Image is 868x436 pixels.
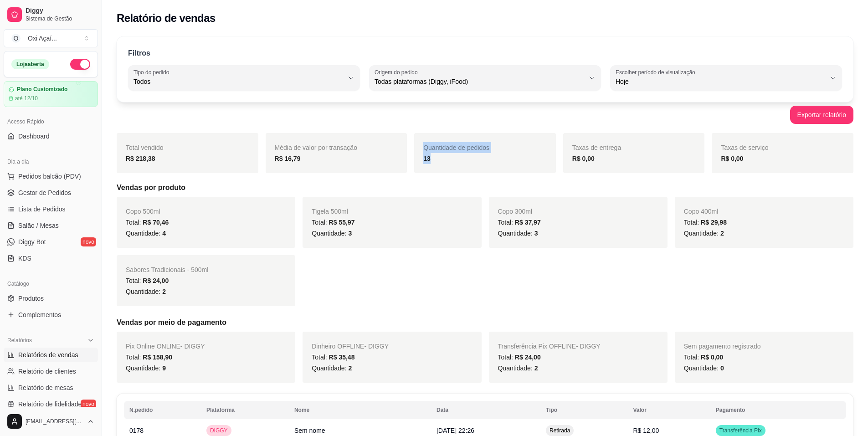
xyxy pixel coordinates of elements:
span: Produtos [18,294,44,303]
span: Relatório de clientes [18,367,76,376]
span: Total: [684,219,727,226]
label: Escolher período de visualização [616,68,698,76]
article: até 12/10 [15,95,38,102]
article: Plano Customizado [17,86,67,93]
span: 3 [534,230,538,237]
span: 4 [162,230,166,237]
div: Acesso Rápido [4,114,98,129]
span: Relatório de fidelidade [18,400,82,409]
span: Copo 300ml [498,208,533,215]
span: 0178 [129,427,144,434]
th: Tipo [540,401,627,419]
a: Relatório de clientes [4,364,98,379]
h5: Vendas por produto [117,182,853,193]
button: Escolher período de visualizaçãoHoje [610,65,842,91]
span: R$ 0,00 [701,354,723,361]
a: Complementos [4,308,98,322]
div: Loja aberta [11,59,49,69]
span: Quantidade: [126,288,166,295]
span: Sem pagamento registrado [684,343,761,350]
span: R$ 12,00 [633,427,659,434]
span: R$ 55,97 [329,219,355,226]
a: Diggy Botnovo [4,235,98,249]
span: Total vendido [126,144,164,151]
span: R$ 24,00 [143,277,169,284]
th: Data [431,401,540,419]
span: Tigela 500ml [312,208,348,215]
span: Dinheiro OFFLINE - DIGGY [312,343,389,350]
span: [DATE] 22:26 [437,427,474,434]
button: Select a team [4,29,98,47]
strong: R$ 218,38 [126,155,155,162]
label: Tipo do pedido [134,68,172,76]
span: [EMAIL_ADDRESS][DOMAIN_NAME] [26,418,83,425]
div: Catálogo [4,277,98,291]
a: Produtos [4,291,98,306]
span: 2 [720,230,724,237]
button: Pedidos balcão (PDV) [4,169,98,184]
span: DIGGY [208,427,230,434]
span: Total: [684,354,723,361]
a: Relatórios de vendas [4,348,98,362]
h2: Relatório de vendas [117,11,216,26]
span: Sabores Tradicionais - 500ml [126,266,208,273]
span: Todas plataformas (Diggy, iFood) [375,77,585,86]
a: DiggySistema de Gestão [4,4,98,26]
th: N.pedido [124,401,201,419]
span: Todos [134,77,344,86]
span: Total: [498,219,541,226]
span: Total: [126,354,172,361]
th: Plataforma [201,401,289,419]
span: Quantidade: [498,364,538,372]
span: R$ 70,46 [143,219,169,226]
strong: R$ 16,79 [275,155,301,162]
span: 2 [534,364,538,372]
span: Quantidade: [126,230,166,237]
span: Complementos [18,310,61,319]
span: Transferência Pix OFFLINE - DIGGY [498,343,601,350]
span: Quantidade: [126,364,166,372]
span: Diggy [26,7,94,15]
span: 0 [720,364,724,372]
button: Tipo do pedidoTodos [128,65,360,91]
span: 9 [162,364,166,372]
th: Valor [627,401,710,419]
span: Pix Online ONLINE - DIGGY [126,343,205,350]
span: Total: [126,219,169,226]
span: Copo 400ml [684,208,719,215]
div: Oxi Açaí ... [28,34,57,43]
button: Origem do pedidoTodas plataformas (Diggy, iFood) [369,65,601,91]
span: 3 [348,230,352,237]
span: R$ 37,97 [515,219,541,226]
span: Relatórios [7,337,32,344]
span: Total: [312,219,354,226]
span: Relatório de mesas [18,383,73,392]
button: Exportar relatório [790,106,853,124]
h5: Vendas por meio de pagamento [117,317,853,328]
span: Lista de Pedidos [18,205,66,214]
span: Salão / Mesas [18,221,59,230]
span: 2 [162,288,166,295]
span: Hoje [616,77,826,86]
span: Gestor de Pedidos [18,188,71,197]
span: R$ 24,00 [515,354,541,361]
span: Quantidade: [684,230,724,237]
label: Origem do pedido [375,68,421,76]
span: Quantidade: [684,364,724,372]
span: R$ 158,90 [143,354,172,361]
span: Relatórios de vendas [18,350,78,359]
span: Quantidade de pedidos [423,144,489,151]
span: Pedidos balcão (PDV) [18,172,81,181]
span: R$ 35,48 [329,354,355,361]
a: Gestor de Pedidos [4,185,98,200]
span: Copo 500ml [126,208,160,215]
strong: R$ 0,00 [572,155,595,162]
a: KDS [4,251,98,266]
span: Sistema de Gestão [26,15,94,22]
span: Quantidade: [312,364,352,372]
span: Taxas de serviço [721,144,768,151]
span: Total: [126,277,169,284]
a: Lista de Pedidos [4,202,98,216]
span: Total: [498,354,541,361]
span: Total: [312,354,354,361]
